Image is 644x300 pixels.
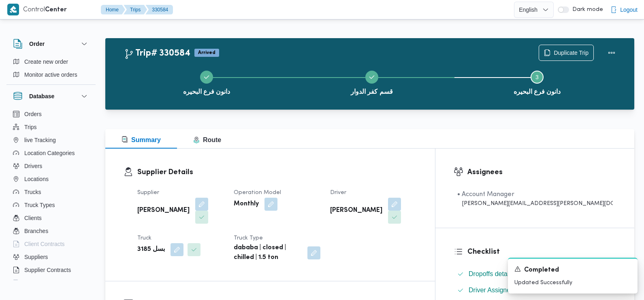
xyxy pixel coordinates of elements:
button: Duplicate Trip [539,45,594,61]
span: Location Categories [24,148,75,158]
h3: Order [29,39,45,49]
span: Driver Assigned [469,287,514,294]
button: Supplier Contracts [10,263,92,276]
button: قسم كفر الدوار [289,61,454,103]
span: Orders [24,109,42,119]
button: Trucks [10,186,92,199]
span: Drivers [24,161,42,171]
span: Trips [24,122,37,132]
button: دانون فرع البحيره [454,61,620,103]
span: Trucks [24,187,41,197]
b: [PERSON_NAME] [137,206,190,216]
span: 3 [535,74,539,80]
button: Trips [124,5,147,15]
button: Orders [10,108,92,121]
button: Dropoffs details entered [454,268,616,281]
div: Notification [514,265,631,275]
span: Duplicate Trip [554,48,589,58]
button: Devices [10,276,92,289]
b: [PERSON_NAME] [330,206,382,216]
svg: Step 2 is complete [369,74,375,80]
button: Suppliers [10,250,92,263]
span: • Account Manager abdallah.mohamed@illa.com.eg [457,190,613,208]
button: Actions [603,45,620,61]
span: Create new order [24,57,68,67]
h2: Trip# 330584 [124,48,190,59]
span: Suppliers [24,252,48,262]
button: Order [13,39,89,49]
button: 330584 [145,5,173,15]
b: بسل 3185 [137,245,165,255]
span: Locations [24,174,49,184]
button: Location Categories [10,147,92,160]
span: دانون فرع البحيره [514,87,561,97]
button: Clients [10,212,92,224]
b: Arrived [198,50,215,55]
div: Order [6,55,96,84]
b: Monthly [234,199,259,209]
span: قسم كفر الدوار [351,87,393,97]
img: X8yXhbKr1z7QwAAAABJRU5ErkJggg== [7,4,19,15]
button: Driver Assigned [454,284,616,297]
span: Summary [122,136,161,143]
span: Driver Assigned [469,285,514,295]
span: Truck Type [234,235,263,241]
button: Create new order [10,55,92,68]
span: Completed [524,265,559,275]
b: Center [45,7,67,13]
button: Client Contracts [10,237,92,250]
div: • Account Manager [457,190,613,199]
button: live Tracking [10,134,92,147]
button: Branches [10,224,92,237]
span: Route [193,136,221,143]
button: Database [13,91,89,101]
h3: Supplier Details [137,167,417,178]
span: Arrived [194,49,219,57]
span: Operation Model [234,190,281,195]
button: Locations [10,173,92,186]
span: Supplier Contracts [24,265,71,275]
span: live Tracking [24,135,56,145]
button: Truck Types [10,199,92,212]
span: Dropoffs details entered [469,269,537,279]
div: Database [6,108,96,283]
span: Monitor active orders [24,70,77,80]
p: Updated Successfully [514,278,631,287]
b: dababa | closed | chilled | 1.5 ton [234,243,302,263]
span: Client Contracts [24,239,65,249]
span: Truck [137,235,151,241]
button: Monitor active orders [10,68,92,81]
span: Truck Types [24,200,55,210]
button: Drivers [10,160,92,173]
h3: Checklist [467,246,616,257]
span: Driver [330,190,346,195]
span: Clients [24,213,42,223]
button: Home [101,5,125,15]
span: Dark mode [569,6,603,13]
h3: Database [29,91,54,101]
span: Dropoffs details entered [469,270,537,277]
button: دانون فرع البحيره [124,61,289,103]
span: Supplier [137,190,159,195]
span: Logout [620,5,638,15]
span: دانون فرع البحيره [183,87,230,97]
span: Branches [24,226,48,236]
button: Logout [607,2,641,18]
div: [PERSON_NAME][EMAIL_ADDRESS][PERSON_NAME][DOMAIN_NAME] [457,199,613,208]
svg: Step 1 is complete [203,74,210,80]
button: Trips [10,121,92,134]
h3: Assignees [467,167,616,178]
span: Devices [24,278,45,288]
